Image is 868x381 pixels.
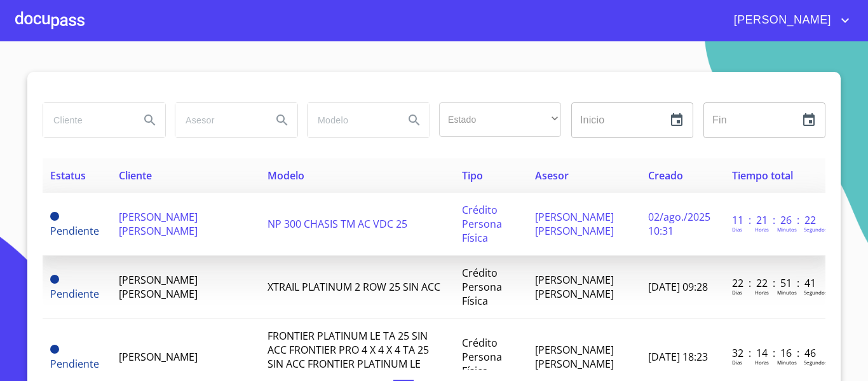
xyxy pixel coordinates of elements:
span: [PERSON_NAME] [PERSON_NAME] [535,343,614,371]
p: Horas [755,289,769,296]
p: Segundos [804,359,827,366]
span: Pendiente [50,224,99,238]
input: search [43,103,130,137]
span: Pendiente [50,287,99,301]
input: search [175,103,262,137]
span: Pendiente [50,345,59,354]
p: Dias [732,289,742,296]
p: Dias [732,226,742,233]
span: [PERSON_NAME] [119,350,198,364]
span: [DATE] 18:23 [648,350,708,364]
span: Asesor [535,169,569,183]
p: Segundos [804,289,827,296]
span: [DATE] 09:28 [648,280,708,294]
span: Crédito Persona Física [462,266,502,308]
p: 22 : 22 : 51 : 41 [732,276,818,290]
p: 11 : 21 : 26 : 22 [732,213,818,227]
p: Dias [732,359,742,366]
span: 02/ago./2025 10:31 [648,210,710,238]
span: Modelo [268,169,304,183]
p: 32 : 14 : 16 : 46 [732,346,818,360]
p: Minutos [777,359,797,366]
span: [PERSON_NAME] [PERSON_NAME] [119,273,198,301]
span: Pendiente [50,212,59,221]
button: Search [267,105,297,135]
button: Search [135,105,165,135]
span: Estatus [50,169,86,183]
span: Cliente [119,169,152,183]
span: [PERSON_NAME] [PERSON_NAME] [535,273,614,301]
p: Minutos [777,226,797,233]
span: Crédito Persona Física [462,203,502,245]
span: Pendiente [50,357,99,371]
span: XTRAIL PLATINUM 2 ROW 25 SIN ACC [268,280,440,294]
div: ​ [439,102,561,137]
span: Tipo [462,169,483,183]
span: Pendiente [50,275,59,284]
p: Horas [755,226,769,233]
span: Creado [648,169,683,183]
span: NP 300 CHASIS TM AC VDC 25 [268,217,407,231]
p: Minutos [777,289,797,296]
input: search [308,103,394,137]
button: account of current user [724,10,853,31]
p: Segundos [804,226,827,233]
span: Crédito Persona Física [462,336,502,378]
button: Search [399,105,430,135]
span: [PERSON_NAME] [PERSON_NAME] [119,210,198,238]
span: [PERSON_NAME] [PERSON_NAME] [535,210,614,238]
span: Tiempo total [732,169,793,183]
p: Horas [755,359,769,366]
span: [PERSON_NAME] [724,10,837,31]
